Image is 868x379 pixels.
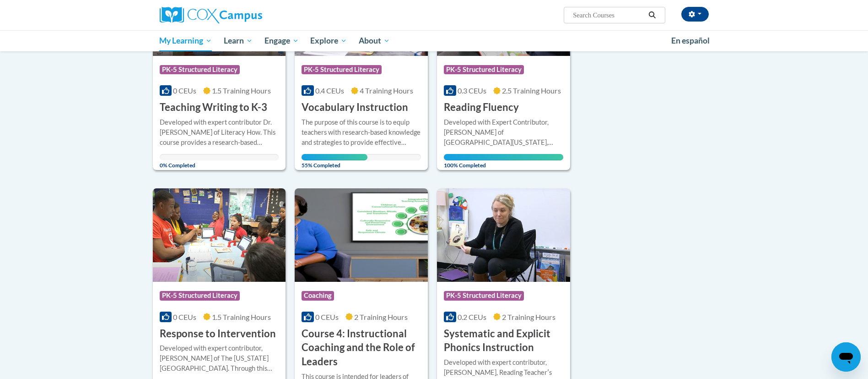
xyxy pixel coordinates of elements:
[360,86,413,95] span: 4 Training Hours
[160,327,276,341] h3: Response to Intervention
[444,100,519,115] h3: Reading Fluency
[458,313,486,321] span: 0.2 CEUs
[302,100,408,115] h3: Vocabulary Instruction
[295,188,428,282] img: Course Logo
[302,291,334,300] span: Coaching
[502,86,561,95] span: 2.5 Training Hours
[444,291,524,300] span: PK-5 Structured Literacy
[310,35,347,46] span: Explore
[681,7,709,22] button: Account Settings
[160,65,240,74] span: PK-5 Structured Literacy
[259,30,305,51] a: Engage
[212,313,271,321] span: 1.5 Training Hours
[645,10,659,21] button: Search
[437,188,570,282] img: Course Logo
[173,313,196,321] span: 0 CEUs
[831,342,861,372] iframe: Button to launch messaging window
[224,35,253,46] span: Learn
[502,313,555,321] span: 2 Training Hours
[444,327,563,355] h3: Systematic and Explicit Phonics Instruction
[444,117,563,148] div: Developed with Expert Contributor, [PERSON_NAME] of [GEOGRAPHIC_DATA][US_STATE], [GEOGRAPHIC_DATA...
[160,100,267,115] h3: Teaching Writing to K-3
[458,86,486,95] span: 0.3 CEUs
[665,31,716,50] a: En español
[159,35,212,46] span: My Learning
[160,7,262,23] img: Cox Campus
[315,86,344,95] span: 0.4 CEUs
[444,154,563,169] span: 100% Completed
[302,154,367,169] span: 55% Completed
[302,154,367,160] div: Your progress
[212,86,271,95] span: 1.5 Training Hours
[173,86,196,95] span: 0 CEUs
[354,313,408,321] span: 2 Training Hours
[304,30,353,51] a: Explore
[146,30,722,51] div: Main menu
[302,327,421,369] h3: Course 4: Instructional Coaching and the Role of Leaders
[572,10,645,21] input: Search Courses
[264,35,299,46] span: Engage
[315,313,339,321] span: 0 CEUs
[160,7,334,23] a: Cox Campus
[302,65,382,74] span: PK-5 Structured Literacy
[359,35,390,46] span: About
[671,36,710,45] span: En español
[302,117,421,148] div: The purpose of this course is to equip teachers with research-based knowledge and strategies to p...
[160,117,279,148] div: Developed with expert contributor Dr. [PERSON_NAME] of Literacy How. This course provides a resea...
[444,154,563,160] div: Your progress
[153,188,286,282] img: Course Logo
[218,30,259,51] a: Learn
[160,343,279,374] div: Developed with expert contributor, [PERSON_NAME] of The [US_STATE][GEOGRAPHIC_DATA]. Through this...
[353,30,396,51] a: About
[154,30,218,51] a: My Learning
[160,291,240,300] span: PK-5 Structured Literacy
[444,65,524,74] span: PK-5 Structured Literacy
